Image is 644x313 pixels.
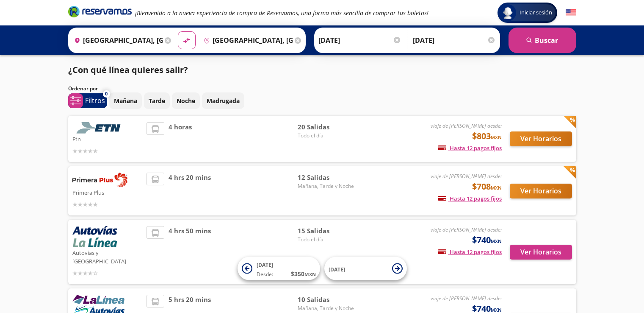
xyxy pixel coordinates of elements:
small: MXN [491,184,502,191]
i: Brand Logo [68,5,132,18]
button: Tarde [144,92,170,109]
p: Mañana [114,96,137,105]
span: Desde: [257,271,273,278]
em: viaje de [PERSON_NAME] desde: [431,226,502,233]
span: 12 Salidas [298,173,357,182]
small: MXN [491,307,502,313]
span: Hasta 12 pagos fijos [438,248,502,256]
small: MXN [491,238,502,244]
span: $708 [472,180,502,193]
p: Noche [177,96,195,105]
img: Autovías y La Línea [72,226,117,247]
span: [DATE] [329,265,345,273]
em: viaje de [PERSON_NAME] desde: [431,173,502,180]
span: [DATE] [257,261,273,268]
p: Ordenar por [68,85,98,92]
em: ¡Bienvenido a la nueva experiencia de compra de Reservamos, una forma más sencilla de comprar tus... [135,9,428,17]
button: Madrugada [202,92,244,109]
span: Mañana, Tarde y Noche [298,305,357,312]
button: English [566,8,576,18]
p: Filtros [85,95,105,106]
small: MXN [491,134,502,140]
button: 0Filtros [68,93,107,108]
a: Brand Logo [68,5,132,20]
button: Buscar [509,28,576,53]
span: 0 [105,90,108,98]
input: Opcional [413,30,496,51]
span: $803 [472,130,502,143]
span: Hasta 12 pagos fijos [438,144,502,152]
p: Autovías y [GEOGRAPHIC_DATA] [72,247,143,265]
button: Ver Horarios [510,245,572,260]
span: $ 350 [291,269,316,278]
p: Madrugada [207,96,240,105]
span: Todo el día [298,236,357,243]
p: Tarde [149,96,165,105]
span: 4 hrs 50 mins [169,226,211,278]
button: Ver Horarios [510,184,572,198]
button: Ver Horarios [510,131,572,146]
span: Todo el día [298,132,357,140]
p: Etn [72,134,143,144]
button: Mañana [109,92,142,109]
span: 15 Salidas [298,226,357,236]
span: 4 hrs 20 mins [169,173,211,209]
input: Buscar Origen [71,30,163,51]
p: ¿Con qué línea quieres salir? [68,64,188,76]
input: Elegir Fecha [318,30,401,51]
span: $740 [472,234,502,246]
em: viaje de [PERSON_NAME] desde: [431,295,502,302]
span: 10 Salidas [298,295,357,305]
p: Primera Plus [72,187,143,197]
button: Noche [172,92,200,109]
input: Buscar Destino [200,30,293,51]
small: MXN [304,271,316,277]
span: Iniciar sesión [516,8,556,17]
img: Primera Plus [72,173,127,187]
span: 20 Salidas [298,122,357,132]
span: Hasta 12 pagos fijos [438,195,502,202]
button: [DATE] [324,257,407,280]
em: viaje de [PERSON_NAME] desde: [431,122,502,129]
img: Etn [72,122,127,134]
button: [DATE]Desde:$350MXN [238,257,320,280]
span: Mañana, Tarde y Noche [298,182,357,190]
span: 4 horas [169,122,192,156]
